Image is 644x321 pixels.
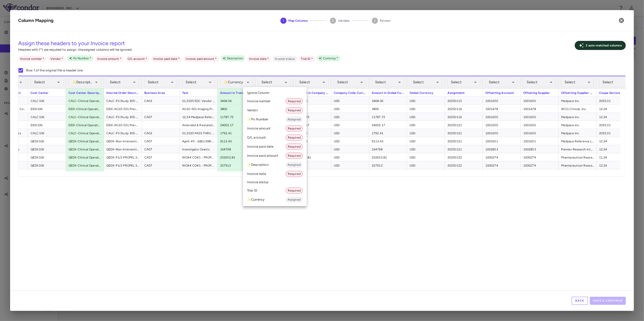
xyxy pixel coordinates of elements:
li: Vendor [243,106,307,115]
span: Required [286,172,302,176]
li: ✨ Po Number [243,115,307,124]
li: G/L account [243,133,307,142]
span: Assigned [285,117,303,122]
span: Required [286,188,302,193]
li: Invoice date [243,169,307,178]
li: Invoice paid amount [243,151,307,160]
span: Required [286,135,302,140]
li: Invoice number [243,97,307,106]
span: Ignore Column [247,91,269,95]
li: ✨ Currency [243,195,307,204]
span: Required [286,99,302,103]
li: Invoice status [243,178,307,186]
span: Required [286,144,302,149]
span: Required [286,126,302,131]
li: Invoice amount [243,124,307,133]
span: Required [286,153,302,158]
span: Assigned [285,197,303,202]
li: Invoice paid date [243,142,307,151]
li: ✨ Description [243,160,307,169]
span: Required [286,108,302,113]
li: Trial ID [243,186,307,195]
span: Assigned [285,163,303,167]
